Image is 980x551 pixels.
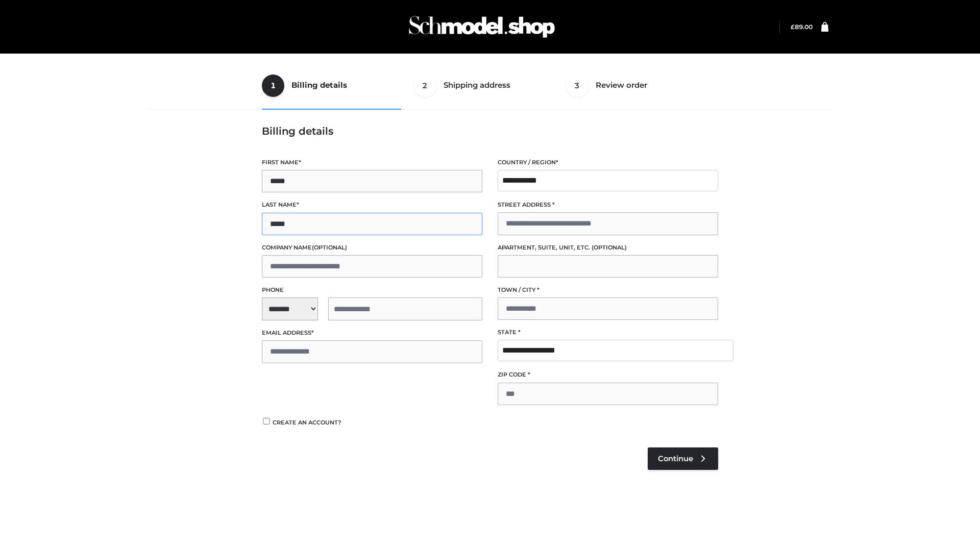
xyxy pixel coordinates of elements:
label: Email address [262,328,482,338]
h3: Billing details [262,125,718,137]
a: Continue [648,447,718,470]
label: Town / City [498,285,718,295]
label: First name [262,158,482,167]
label: Street address [498,200,718,210]
label: Company name [262,243,482,253]
span: (optional) [312,244,347,251]
label: Phone [262,285,482,295]
label: Apartment, suite, unit, etc. [498,243,718,253]
span: Continue [658,454,693,463]
a: £89.00 [791,23,813,31]
span: (optional) [592,244,627,251]
bdi: 89.00 [791,23,813,31]
label: Last name [262,200,482,210]
img: Schmodel Admin 964 [405,7,558,47]
input: Create an account? [262,418,271,424]
span: £ [791,23,795,31]
label: Country / Region [498,158,718,167]
label: ZIP Code [498,370,718,380]
label: State [498,328,718,337]
span: Create an account? [273,419,341,426]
